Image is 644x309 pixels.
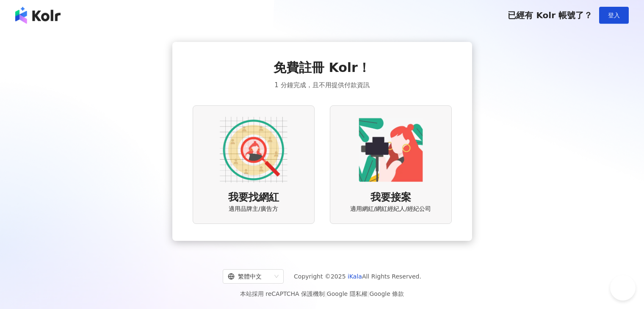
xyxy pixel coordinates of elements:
[357,116,425,184] img: KOL identity option
[294,271,421,281] span: Copyright © 2025 All Rights Reserved.
[325,290,327,297] span: |
[220,116,287,184] img: AD identity option
[350,205,431,213] span: 適用網紅/網紅經紀人/經紀公司
[228,270,271,283] div: 繁體中文
[15,7,61,24] img: logo
[508,10,592,20] span: 已經有 Kolr 帳號了？
[274,80,369,90] span: 1 分鐘完成，且不用提供付款資訊
[608,12,620,19] span: 登入
[274,59,370,77] span: 免費註冊 Kolr！
[370,190,411,205] span: 我要接案
[229,205,278,213] span: 適用品牌主/廣告方
[240,289,404,299] span: 本站採用 reCAPTCHA 保護機制
[327,290,368,297] a: Google 隱私權
[610,275,636,301] iframe: Help Scout Beacon - Open
[368,290,370,297] span: |
[599,7,629,24] button: 登入
[369,290,404,297] a: Google 條款
[348,273,362,280] a: iKala
[228,190,279,205] span: 我要找網紅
